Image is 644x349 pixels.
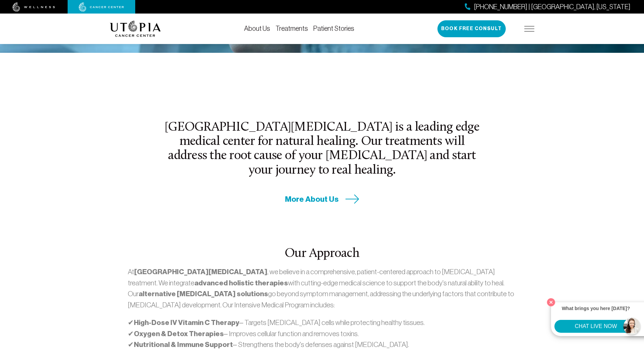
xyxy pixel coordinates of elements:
[465,2,630,12] a: [PHONE_NUMBER] | [GEOGRAPHIC_DATA], [US_STATE]
[554,320,637,333] button: CHAT LIVE NOW
[562,306,630,311] strong: What brings you here [DATE]?
[164,121,480,178] h2: [GEOGRAPHIC_DATA][MEDICAL_DATA] is a leading edge medical center for natural healing. Our treatme...
[79,2,124,12] img: cancer center
[128,266,516,310] p: At , we believe in a comprehensive, patient-centered approach to [MEDICAL_DATA] treatment. We int...
[128,247,516,261] h2: Our Approach
[244,25,270,32] a: About Us
[313,25,354,32] a: Patient Stories
[134,267,267,276] strong: [GEOGRAPHIC_DATA][MEDICAL_DATA]
[474,2,630,12] span: [PHONE_NUMBER] | [GEOGRAPHIC_DATA], [US_STATE]
[134,318,239,327] strong: High-Dose IV Vitamin C Therapy
[134,329,224,338] strong: Oxygen & Detox Therapies
[545,297,557,308] button: Close
[13,2,55,12] img: wellness
[524,26,534,31] img: icon-hamburger
[194,279,288,287] strong: advanced holistic therapies
[437,20,506,37] button: Book Free Consult
[276,25,308,32] a: Treatments
[134,340,233,349] strong: Nutritional & Immune Support
[110,21,161,37] img: logo
[285,194,359,204] a: More About Us
[285,194,339,204] span: More About Us
[139,289,268,298] strong: alternative [MEDICAL_DATA] solutions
